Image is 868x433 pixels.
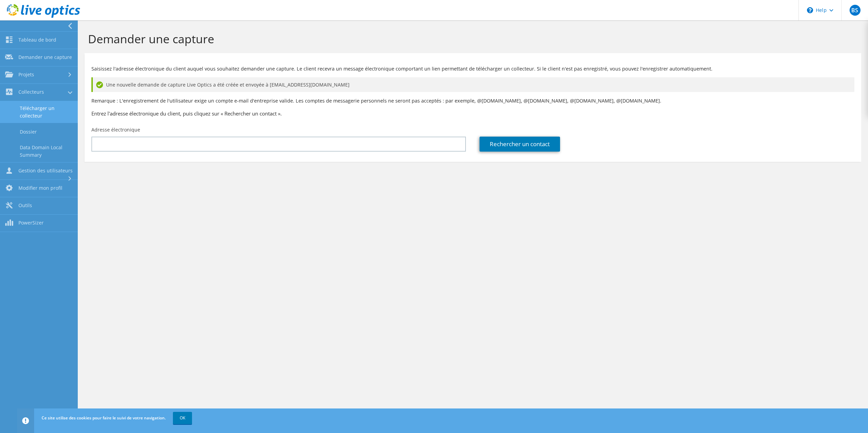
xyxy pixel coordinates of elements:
a: Rechercher un contact [480,137,560,152]
h3: Entrez l'adresse électronique du client, puis cliquez sur « Rechercher un contact ». [91,110,854,117]
svg: \n [807,7,813,13]
span: Une nouvelle demande de capture Live Optics a été créée et envoyée à [EMAIL_ADDRESS][DOMAIN_NAME] [106,81,350,89]
span: BS [850,5,860,16]
h1: Demander une capture [88,32,854,46]
p: Remarque : L'enregistrement de l'utilisateur exige un compte e-mail d'entreprise valide. Les comp... [91,97,854,105]
label: Adresse électronique [91,126,140,133]
p: Saisissez l'adresse électronique du client auquel vous souhaitez demander une capture. Le client ... [91,65,854,73]
span: Ce site utilise des cookies pour faire le suivi de votre navigation. [42,415,166,421]
a: OK [173,412,192,424]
